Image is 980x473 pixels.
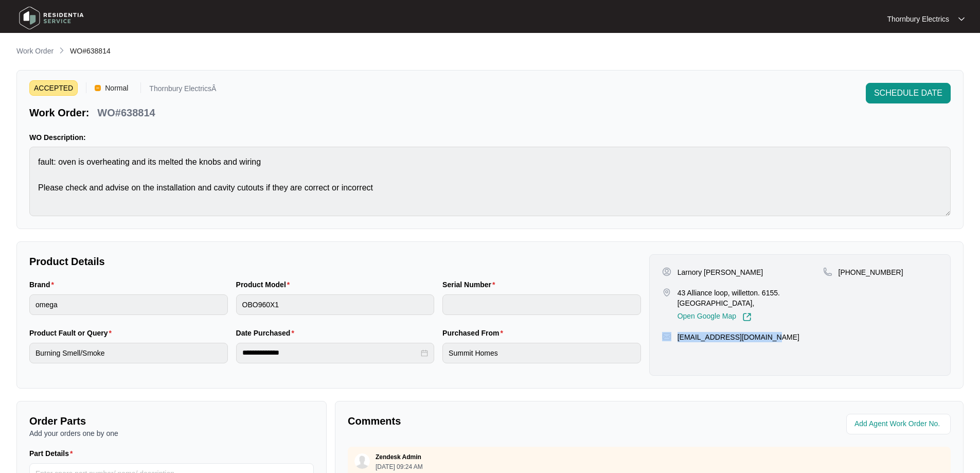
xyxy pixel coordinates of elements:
img: Vercel Logo [95,85,101,91]
label: Part Details [29,448,77,459]
span: SCHEDULE DATE [874,87,942,99]
img: chevron-right [58,46,66,55]
span: Normal [101,80,132,96]
button: SCHEDULE DATE [866,83,951,103]
input: Product Model [236,294,435,315]
p: Zendesk Admin [376,453,421,461]
img: user.svg [354,453,370,469]
span: ACCEPTED [29,80,78,96]
p: 43 Alliance loop, willetton. 6155. [GEOGRAPHIC_DATA], [678,288,823,308]
p: [EMAIL_ADDRESS][DOMAIN_NAME] [678,332,799,342]
input: Date Purchased [242,347,419,358]
p: WO Description: [29,132,951,143]
img: map-pin [662,288,671,297]
p: Larnory [PERSON_NAME] [678,267,763,277]
p: [PHONE_NUMBER] [839,267,903,277]
img: map-pin [662,332,671,341]
label: Purchased From [442,328,507,338]
img: residentia service logo [15,3,87,33]
p: Thornbury ElectricsÂ [149,85,216,96]
input: Add Agent Work Order No. [854,418,945,430]
img: map-pin [823,267,832,276]
p: WO#638814 [97,106,155,120]
p: Product Details [29,254,641,269]
p: Add your orders one by one [29,428,314,439]
input: Serial Number [442,294,641,315]
p: [DATE] 09:24 AM [376,464,423,470]
p: Comments [348,414,642,428]
label: Product Model [236,279,294,290]
span: WO#638814 [70,47,111,55]
img: user-pin [662,267,671,276]
a: Work Order [14,46,56,57]
label: Date Purchased [236,328,298,338]
p: Work Order [16,46,54,56]
label: Product Fault or Query [29,328,116,338]
input: Brand [29,294,228,315]
p: Order Parts [29,414,314,428]
a: Open Google Map [678,312,752,322]
label: Brand [29,279,58,290]
input: Purchased From [442,343,641,363]
p: Thornbury Electrics [887,14,949,24]
label: Serial Number [442,279,499,290]
input: Product Fault or Query [29,343,228,363]
img: dropdown arrow [958,16,965,22]
textarea: fault: oven is overheating and its melted the knobs and wiring Please check and advise on the ins... [29,147,951,216]
img: Link-External [742,312,752,322]
p: Work Order: [29,106,89,120]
